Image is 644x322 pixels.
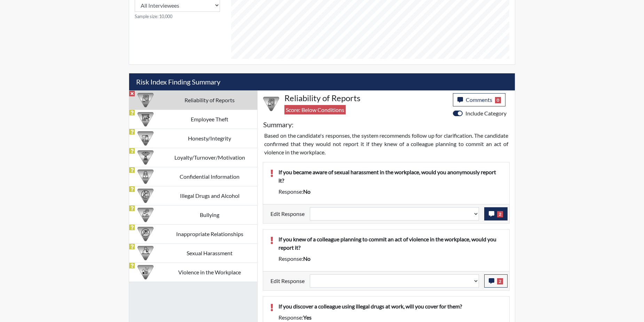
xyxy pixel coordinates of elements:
p: If you knew of a colleague planning to commit an act of violence in the workplace, would you repo... [278,235,502,252]
p: If you discover a colleague using illegal drugs at work, will you cover for them? [278,302,502,311]
h4: Reliability of Reports [284,93,448,103]
span: no [303,188,311,195]
td: Violence in the Workplace [162,263,257,282]
td: Confidential Information [162,167,257,186]
p: Based on the candidate's responses, the system recommends follow up for clarification. The candid... [264,131,508,156]
div: Response: [273,255,508,263]
label: Include Category [465,109,506,118]
td: Reliability of Reports [162,90,257,110]
span: 0 [495,97,501,103]
img: CATEGORY%20ICON-26.eccbb84f.png [138,264,154,280]
div: Response: [273,313,508,322]
small: Sample size: 10,000 [135,13,220,20]
img: CATEGORY%20ICON-14.139f8ef7.png [138,226,154,242]
img: CATEGORY%20ICON-17.40ef8247.png [138,150,154,166]
img: CATEGORY%20ICON-12.0f6f1024.png [138,188,154,204]
td: Honesty/Integrity [162,129,257,148]
h5: Summary: [263,120,293,129]
td: Illegal Drugs and Alcohol [162,186,257,205]
button: 2 [484,274,508,288]
p: If you became aware of sexual harassment in the workplace, would you anonymously report it? [278,168,502,185]
span: no [303,255,311,262]
td: Inappropriate Relationships [162,224,257,243]
td: Sexual Harassment [162,243,257,263]
span: 2 [497,278,503,284]
span: 2 [497,211,503,217]
span: Comments [466,96,492,103]
div: Update the test taker's response, the change might impact the score [305,274,484,288]
td: Employee Theft [162,110,257,129]
td: Bullying [162,205,257,224]
button: 2 [484,207,508,220]
img: CATEGORY%20ICON-23.dd685920.png [138,245,154,261]
img: CATEGORY%20ICON-11.a5f294f4.png [138,130,154,146]
img: CATEGORY%20ICON-04.6d01e8fa.png [138,207,154,223]
button: Comments0 [453,93,505,106]
td: Loyalty/Turnover/Motivation [162,148,257,167]
img: CATEGORY%20ICON-05.742ef3c8.png [138,169,154,185]
span: Score: Below Conditions [284,105,346,114]
label: Edit Response [270,207,305,220]
div: Update the test taker's response, the change might impact the score [305,207,484,220]
label: Edit Response [270,274,305,288]
h5: Risk Index Finding Summary [129,73,515,90]
img: CATEGORY%20ICON-20.4a32fe39.png [138,92,154,108]
div: Response: [273,187,508,196]
img: CATEGORY%20ICON-20.4a32fe39.png [263,96,279,112]
span: yes [303,314,312,321]
img: CATEGORY%20ICON-07.58b65e52.png [138,111,154,127]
